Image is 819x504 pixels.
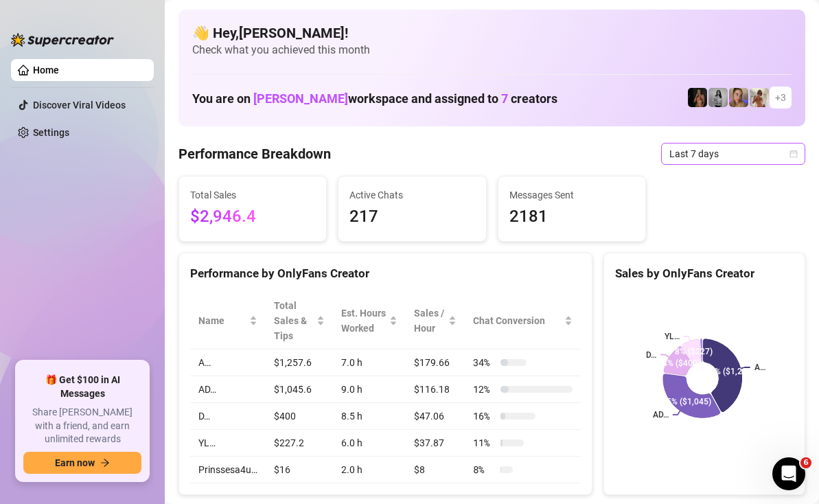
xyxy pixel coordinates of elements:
span: 16 % [473,409,495,424]
span: 🎁 Get $100 in AI Messages [23,374,141,400]
td: $116.18 [406,376,465,403]
span: arrow-right [100,458,110,468]
span: Last 7 days [669,144,797,164]
td: $1,257.6 [266,350,333,376]
td: 8.5 h [333,403,405,430]
span: Messages Sent [509,187,634,203]
span: + 3 [775,90,786,105]
button: Earn nowarrow-right [23,452,141,474]
span: 12 % [473,382,495,397]
td: A… [190,350,266,376]
td: Prinssesa4u… [190,457,266,483]
td: $47.06 [406,403,465,430]
text: AD… [653,410,669,420]
h4: Performance Breakdown [178,144,331,163]
td: D… [190,403,266,430]
span: Name [198,313,246,328]
span: Active Chats [349,187,474,203]
img: Cherry [729,88,748,107]
div: Performance by OnlyFans Creator [190,264,581,283]
a: Home [33,65,59,76]
td: 6.0 h [333,430,405,457]
span: 34 % [473,355,495,370]
img: Green [750,88,769,107]
text: A… [754,363,765,372]
th: Chat Conversion [465,293,581,350]
span: calendar [789,150,798,158]
div: Est. Hours Worked [341,306,386,336]
text: D… [646,350,656,360]
td: $179.66 [406,350,465,376]
div: Sales by OnlyFans Creator [615,264,794,283]
img: logo-BBDzfeDw.svg [11,33,114,47]
td: $8 [406,457,465,483]
td: AD… [190,376,266,403]
td: $227.2 [266,430,333,457]
img: A [708,88,728,107]
span: 11 % [473,435,495,450]
span: Total Sales [190,187,315,203]
span: Sales / Hour [414,306,446,336]
span: 6 [800,457,811,468]
span: 7 [501,91,508,106]
img: D [688,88,707,107]
td: 2.0 h [333,457,405,483]
th: Total Sales & Tips [266,293,333,350]
td: YL… [190,430,266,457]
a: Settings [33,127,69,138]
span: Share [PERSON_NAME] with a friend, and earn unlimited rewards [23,406,141,446]
th: Name [190,293,266,350]
text: YL… [665,332,680,341]
span: Chat Conversion [473,313,562,328]
td: $37.87 [406,430,465,457]
th: Sales / Hour [406,293,465,350]
h4: 👋 Hey, [PERSON_NAME] ! [192,23,792,43]
span: 8 % [473,462,495,477]
h1: You are on workspace and assigned to creators [192,91,557,106]
td: $400 [266,403,333,430]
td: 9.0 h [333,376,405,403]
span: Total Sales & Tips [274,298,314,343]
span: 217 [349,204,474,230]
span: Check what you achieved this month [192,43,792,58]
span: 2181 [509,204,634,230]
td: $16 [266,457,333,483]
td: $1,045.6 [266,376,333,403]
a: Discover Viral Videos [33,100,126,111]
span: $2,946.4 [190,204,315,230]
td: 7.0 h [333,350,405,376]
span: Earn now [55,457,95,468]
iframe: Intercom live chat [772,457,805,490]
span: [PERSON_NAME] [253,91,348,106]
